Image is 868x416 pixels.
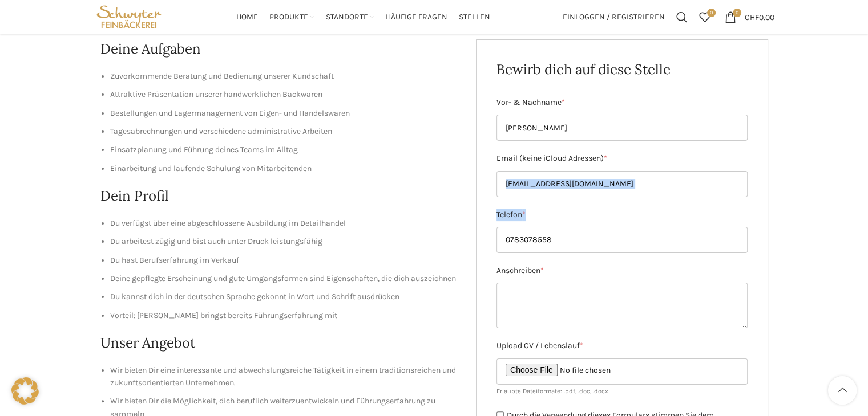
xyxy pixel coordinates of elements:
a: 0 [693,6,716,28]
span: Produkte [269,12,308,23]
span: 0 [733,9,741,17]
span: Häufige Fragen [386,12,447,23]
li: Tagesabrechnungen und verschiedene administrative Arbeiten [110,125,459,138]
a: Einloggen / Registrieren [557,6,671,28]
li: Vorteil: [PERSON_NAME] bringst bereits Führungserfahrung mit [110,309,459,322]
div: Meine Wunschliste [693,6,716,28]
li: Einsatzplanung und Führung deines Teams im Alltag [110,144,459,156]
h2: Unser Angebot [100,333,459,353]
a: Standorte [326,6,374,28]
span: CHF [745,12,759,22]
li: Du hast Berufserfahrung im Verkauf [110,254,459,267]
label: Upload CV / Lebenslauf [496,340,748,352]
a: Home [236,6,258,28]
li: Du verfügst über eine abgeschlossene Ausbildung im Detailhandel [110,217,459,230]
bdi: 0.00 [745,12,774,22]
span: 0 [707,9,716,17]
a: Produkte [269,6,314,28]
li: Zuvorkommende Beratung und Bedienung unserer Kundschaft [110,70,459,83]
h2: Deine Aufgaben [100,39,459,59]
a: Häufige Fragen [386,6,447,28]
div: Main navigation [169,6,556,28]
li: Bestellungen und Lagermanagement von Eigen- und Handelswaren [110,107,459,120]
span: Home [236,12,258,23]
h2: Dein Profil [100,186,459,206]
a: Suchen [671,6,693,28]
a: Site logo [94,11,164,21]
label: Vor- & Nachname [496,96,748,109]
span: Standorte [326,12,368,23]
label: Anschreiben [496,264,748,277]
li: Deine gepflegte Erscheinung und gute Umgangsformen sind Eigenschaften, die dich auszeichnen [110,272,459,285]
li: Du kannst dich in der deutschen Sprache gekonnt in Wort und Schrift ausdrücken [110,291,459,303]
li: Du arbeitest zügig und bist auch unter Druck leistungsfähig [110,235,459,248]
span: Einloggen / Registrieren [563,13,665,21]
h2: Bewirb dich auf diese Stelle [496,60,748,79]
span: Stellen [459,12,490,23]
li: Einarbeitung und laufende Schulung von Mitarbeitenden [110,162,459,175]
a: Scroll to top button [828,376,857,405]
label: Email (keine iCloud Adressen) [496,152,748,165]
li: Wir bieten Dir eine interessante und abwechslungsreiche Tätigkeit in einem traditionsreichen und ... [110,364,459,390]
a: 0 CHF0.00 [719,6,780,28]
a: Stellen [459,6,490,28]
small: Erlaubte Dateiformate: .pdf, .doc, .docx [496,388,608,395]
li: Attraktive Präsentation unserer handwerklichen Backwaren [110,88,459,101]
label: Telefon [496,209,748,221]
